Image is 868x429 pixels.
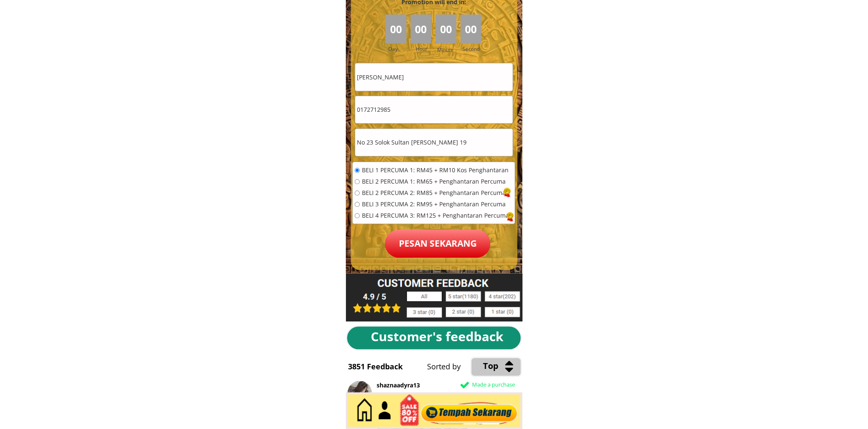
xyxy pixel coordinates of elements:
[427,361,625,373] div: Sorted by
[355,96,513,124] input: Telefon
[362,213,509,219] span: BELI 4 PERCUMA 3: RM125 + Penghantaran Percuma
[362,168,509,174] span: BELI 1 PERCUMA 1: RM45 + RM10 Kos Penghantaran
[371,327,510,347] div: Customer's feedback
[463,45,483,53] h3: Second
[416,45,433,53] h3: Hour
[377,381,574,390] div: shaznaadyra13
[355,63,513,91] input: Nama
[437,46,456,54] h3: Minute
[348,361,415,373] div: 3851 Feedback
[362,202,509,208] span: BELI 3 PERCUMA 2: RM95 + Penghantaran Percuma
[388,45,409,53] h3: Day
[385,230,491,258] p: Pesan sekarang
[483,360,559,373] div: Top
[355,129,513,156] input: Alamat
[472,381,562,390] div: Made a purchase
[362,190,509,196] span: BELI 2 PERCUMA 2: RM85 + Penghantaran Percuma
[362,179,509,185] span: BELI 2 PERCUMA 1: RM65 + Penghantaran Percuma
